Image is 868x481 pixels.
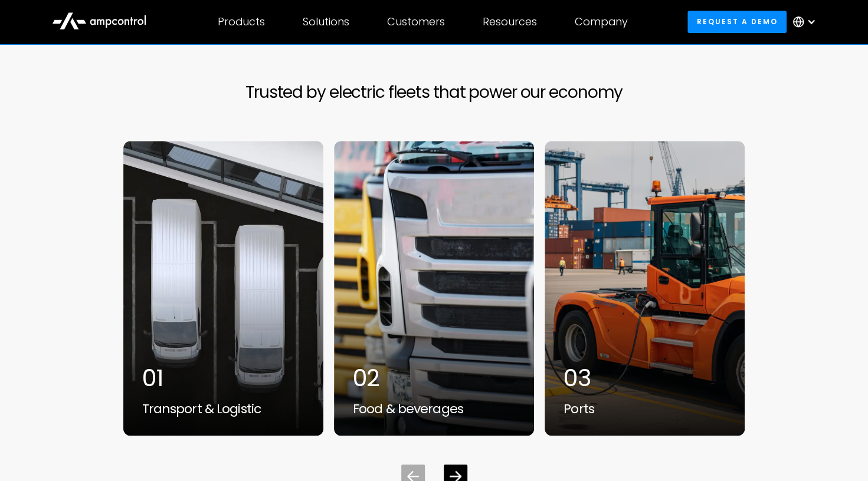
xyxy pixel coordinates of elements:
[303,15,349,28] div: Solutions
[387,15,445,28] div: Customers
[483,15,537,28] div: Resources
[218,15,265,28] div: Products
[123,140,324,436] div: 1 / 7
[564,401,726,417] div: Ports
[544,140,745,436] div: 3 / 7
[333,140,535,436] a: 02Food & beverages
[544,140,745,436] a: eletric terminal tractor at port03Ports
[142,364,304,392] div: 01
[333,140,535,436] div: 2 / 7
[123,140,324,436] a: electric vehicle fleet - Ampcontrol smart charging01Transport & Logistic
[575,15,628,28] div: Company
[687,11,787,32] a: Request a demo
[564,364,726,392] div: 03
[353,364,515,392] div: 02
[142,401,304,417] div: Transport & Logistic
[353,401,515,417] div: Food & beverages
[245,83,623,103] h2: Trusted by electric fleets that power our economy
